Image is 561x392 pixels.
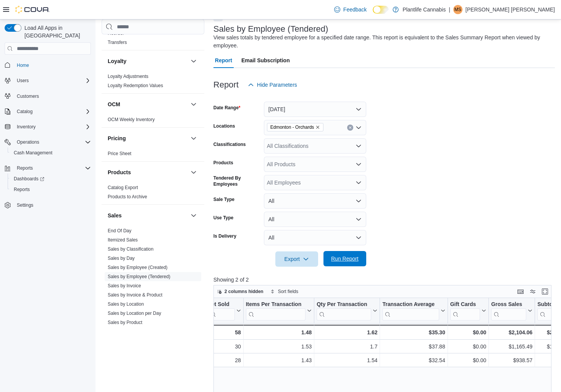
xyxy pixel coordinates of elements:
[11,185,91,194] span: Reports
[14,61,32,70] a: Home
[189,211,198,220] button: Sales
[540,287,550,296] button: Enter fullscreen
[207,301,234,308] div: Net Sold
[21,24,91,39] span: Load All Apps in [GEOGRAPHIC_DATA]
[453,5,462,14] div: Melissa Sue Smith
[14,107,91,116] span: Catalog
[108,151,131,156] a: Price Sheet
[14,122,91,131] span: Inventory
[356,180,362,186] button: Open list of options
[356,161,362,167] button: Open list of options
[2,106,94,117] button: Catalog
[213,141,246,147] label: Classifications
[317,342,377,351] div: 1.7
[17,109,32,115] span: Catalog
[246,328,312,337] div: 1.48
[108,264,168,271] span: Sales by Employee (Created)
[108,185,138,190] a: Catalog Export
[356,143,362,149] button: Open list of options
[108,320,142,325] a: Sales by Product
[108,83,163,88] a: Loyalty Redemption Values
[15,6,50,13] img: Cova
[213,24,328,34] h3: Sales by Employee (Tendered)
[449,5,450,14] p: |
[14,200,91,210] span: Settings
[491,301,532,321] button: Gross Sales
[267,287,301,296] button: Sort fields
[213,276,555,283] p: Showing 2 of 2
[373,6,389,14] input: Dark Mode
[343,6,367,13] span: Feedback
[108,274,170,280] span: Sales by Employee (Tendered)
[382,301,439,321] div: Transaction Average
[102,115,204,127] div: OCM
[14,186,30,193] span: Reports
[516,287,525,296] button: Keyboard shortcuts
[278,288,298,295] span: Sort fields
[108,212,188,219] button: Sales
[14,138,91,147] span: Operations
[108,100,188,108] button: OCM
[215,53,232,68] span: Report
[382,356,445,365] div: $32.54
[189,168,198,177] button: Products
[382,328,445,337] div: $35.30
[2,163,94,173] button: Reports
[264,212,366,227] button: All
[2,75,94,86] button: Users
[108,134,126,142] h3: Pricing
[491,328,532,337] div: $2,104.06
[450,301,486,321] button: Gift Cards
[11,148,91,157] span: Cash Management
[14,91,91,101] span: Customers
[356,125,362,131] button: Open list of options
[17,78,29,84] span: Users
[108,74,149,79] a: Loyalty Adjustments
[17,165,33,171] span: Reports
[5,56,91,230] nav: Complex example
[491,301,526,321] div: Gross Sales
[108,117,155,123] span: OCM Weekly Inventory
[213,215,233,221] label: Use Type
[108,255,135,261] span: Sales by Day
[108,134,188,142] button: Pricing
[403,5,446,14] p: Plantlife Cannabis
[14,92,42,101] a: Customers
[331,2,370,17] a: Feedback
[317,301,371,321] div: Qty Per Transaction
[317,356,377,365] div: 1.54
[17,202,33,208] span: Settings
[108,274,170,279] a: Sales by Employee (Tendered)
[108,117,155,122] a: OCM Weekly Inventory
[102,183,204,204] div: Products
[257,81,297,89] span: Hide Parameters
[450,342,486,351] div: $0.00
[14,107,36,116] button: Catalog
[347,125,353,131] button: Clear input
[8,173,94,184] a: Dashboards
[207,328,241,337] div: 58
[108,168,131,176] h3: Products
[450,301,480,308] div: Gift Cards
[213,80,239,89] h3: Report
[214,287,267,296] button: 2 columns hidden
[108,40,127,45] a: Transfers
[213,160,233,166] label: Products
[450,301,480,321] div: Gift Card Sales
[208,356,241,365] div: 28
[2,199,94,211] button: Settings
[108,39,127,45] span: Transfers
[246,301,306,308] div: Items Per Transaction
[108,212,122,219] h3: Sales
[8,147,94,158] button: Cash Management
[382,342,445,351] div: $37.88
[189,134,198,143] button: Pricing
[317,328,377,337] div: 1.62
[14,76,32,85] button: Users
[108,57,126,65] h3: Loyalty
[382,301,445,321] button: Transaction Average
[108,237,138,243] span: Itemized Sales
[225,288,264,295] span: 2 columns hidden
[528,287,537,296] button: Display options
[207,301,241,321] button: Net Sold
